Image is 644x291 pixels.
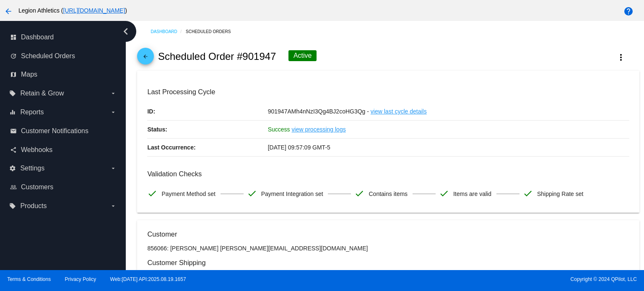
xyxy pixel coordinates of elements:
[9,90,16,97] i: local_offer
[10,49,117,63] a: update Scheduled Orders
[147,139,267,156] p: Last Occurrence:
[21,183,53,191] span: Customers
[10,68,117,81] a: map Maps
[523,188,533,198] mat-icon: check
[63,7,125,14] a: [URL][DOMAIN_NAME]
[268,108,369,115] span: 901947AMh4nNzI3Qg4BJ2coHG3Qg -
[20,90,64,97] span: Retain & Grow
[10,180,117,194] a: people_outline Customers
[9,203,16,209] i: local_offer
[9,165,16,172] i: settings
[453,185,491,203] span: Items are valid
[147,121,267,138] p: Status:
[10,124,117,138] a: email Customer Notifications
[292,121,346,138] a: view processing logs
[10,31,117,44] a: dashboard Dashboard
[329,276,637,282] span: Copyright © 2024 QPilot, LLC
[21,146,52,154] span: Webhooks
[21,71,37,78] span: Maps
[151,25,186,38] a: Dashboard
[18,7,127,14] span: Legion Athletics ( )
[147,188,157,198] mat-icon: check
[110,90,117,97] i: arrow_drop_down
[161,185,215,203] span: Payment Method set
[7,276,51,282] a: Terms & Conditions
[147,230,629,238] h3: Customer
[65,276,96,282] a: Privacy Policy
[147,259,629,267] h3: Customer Shipping
[110,165,117,172] i: arrow_drop_down
[10,71,17,78] i: map
[158,51,276,62] h2: Scheduled Order #901947
[247,188,257,198] mat-icon: check
[261,185,323,203] span: Payment Integration set
[616,52,626,62] mat-icon: more_vert
[147,88,629,96] h3: Last Processing Cycle
[20,202,47,210] span: Products
[439,188,449,198] mat-icon: check
[371,103,427,120] a: view last cycle details
[21,33,54,41] span: Dashboard
[186,25,238,38] a: Scheduled Orders
[20,108,44,116] span: Reports
[3,6,13,16] mat-icon: arrow_back
[268,126,290,133] span: Success
[21,52,75,60] span: Scheduled Orders
[369,185,408,203] span: Contains items
[623,6,634,16] mat-icon: help
[147,245,629,252] p: 856066: [PERSON_NAME] [PERSON_NAME][EMAIL_ADDRESS][DOMAIN_NAME]
[288,50,317,61] div: Active
[10,34,17,41] i: dashboard
[140,54,151,64] mat-icon: arrow_back
[10,147,17,153] i: share
[110,276,186,282] a: Web:[DATE] API:2025.08.19.1657
[10,128,17,134] i: email
[119,25,132,38] i: chevron_left
[147,103,267,120] p: ID:
[10,184,17,191] i: people_outline
[354,188,364,198] mat-icon: check
[110,109,117,116] i: arrow_drop_down
[10,53,17,59] i: update
[10,143,117,157] a: share Webhooks
[268,144,330,151] span: [DATE] 09:57:09 GMT-5
[9,109,16,116] i: equalizer
[20,165,44,172] span: Settings
[110,203,117,209] i: arrow_drop_down
[147,170,629,178] h3: Validation Checks
[537,185,584,203] span: Shipping Rate set
[21,127,88,135] span: Customer Notifications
